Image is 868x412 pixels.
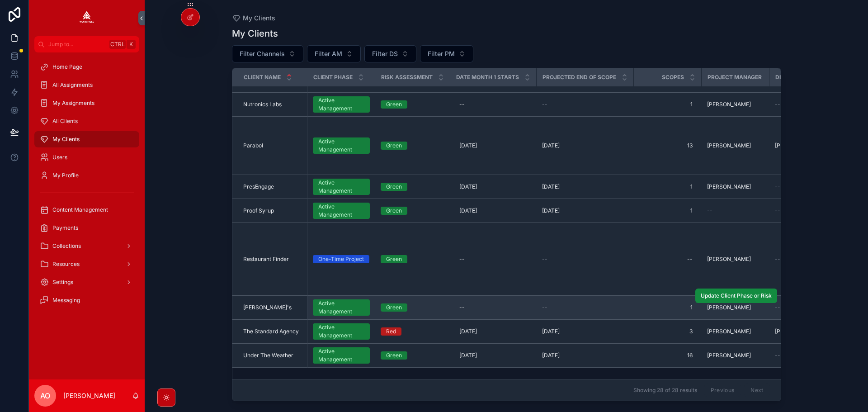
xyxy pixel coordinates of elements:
a: -- [775,207,833,214]
a: [DATE] [542,183,628,190]
div: Green [386,183,402,191]
button: Jump to...CtrlK [34,36,139,52]
a: Collections [34,238,139,254]
span: Resources [52,260,80,268]
a: 1 [639,180,696,194]
div: Green [386,303,402,312]
span: 16 [643,352,693,359]
div: -- [459,304,465,311]
div: Green [386,351,402,360]
span: [DATE] [542,352,560,359]
span: Date Month 1 Starts [456,74,519,81]
div: Active Management [318,299,364,316]
a: -- [456,252,531,266]
div: Active Management [318,203,364,219]
span: [PERSON_NAME] [707,352,751,359]
a: -- [456,97,531,112]
span: 1 [643,207,693,214]
div: Active Management [318,179,364,195]
span: [DATE] [459,142,477,149]
a: Resources [34,256,139,272]
span: My Assignments [52,99,94,107]
span: -- [775,183,780,190]
p: [PERSON_NAME] [63,391,115,400]
span: Restaurant Finder [243,256,289,263]
span: My Clients [243,14,275,23]
span: -- [775,304,780,311]
a: Active Management [313,203,370,219]
a: Content Management [34,202,139,218]
a: Green [381,207,445,215]
a: -- [456,300,531,315]
span: Filter AM [315,49,342,58]
div: Active Management [318,323,364,340]
span: Content Management [52,206,108,213]
button: Update Client Phase or Risk [695,289,777,303]
a: [DATE] [542,328,628,335]
span: 1 [643,183,693,190]
span: My Profile [52,172,79,179]
span: AO [40,390,50,401]
span: Risk Assessment [381,74,433,81]
a: Under The Weather [243,352,302,359]
a: Nutronics Labs [243,101,302,108]
span: Client Phase [313,74,353,81]
a: [PERSON_NAME] [707,352,764,359]
span: [PERSON_NAME] [775,142,819,149]
a: [DATE] [456,204,531,218]
span: All Clients [52,118,78,125]
a: [PERSON_NAME] [707,101,764,108]
a: Parabol [243,142,302,149]
a: Messaging [34,292,139,308]
span: Scopes [662,74,684,81]
span: PresEngage [243,183,274,190]
a: My Assignments [34,95,139,111]
button: Select Button [232,45,303,62]
span: Showing 28 of 28 results [633,387,697,394]
a: My Profile [34,167,139,184]
span: Client Name [244,74,281,81]
a: [PERSON_NAME] [775,142,833,149]
a: Active Management [313,347,370,364]
span: Filter PM [428,49,455,58]
span: 3 [643,328,693,335]
a: All Clients [34,113,139,129]
a: Proof Syrup [243,207,302,214]
span: Under The Weather [243,352,293,359]
a: -- [707,207,764,214]
div: Red [386,327,396,336]
a: The Standard Agency [243,328,302,335]
a: Green [381,100,445,109]
span: All Assignments [52,81,93,89]
a: My Clients [34,131,139,147]
div: Green [386,100,402,109]
a: Settings [34,274,139,290]
a: Restaurant Finder [243,256,302,263]
a: One-Time Project [313,255,370,263]
span: K [127,41,135,48]
span: [PERSON_NAME] [775,328,819,335]
span: [DATE] [542,142,560,149]
span: [PERSON_NAME] [707,304,751,311]
div: Green [386,207,402,215]
span: -- [542,304,547,311]
a: Active Management [313,96,370,113]
a: [DATE] [456,324,531,339]
a: [DATE] [456,348,531,363]
a: 16 [639,348,696,363]
span: [PERSON_NAME] [707,328,751,335]
a: -- [639,252,696,266]
a: [DATE] [456,138,531,153]
a: [DATE] [542,207,628,214]
div: Active Management [318,347,364,364]
a: Active Management [313,299,370,316]
span: My Clients [52,136,80,143]
div: -- [459,256,465,263]
span: Project Manager [708,74,762,81]
a: -- [542,101,628,108]
span: [PERSON_NAME] [707,101,751,108]
a: [PERSON_NAME] [707,328,764,335]
span: -- [542,256,547,263]
span: Ctrl [109,40,126,49]
span: -- [775,207,780,214]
